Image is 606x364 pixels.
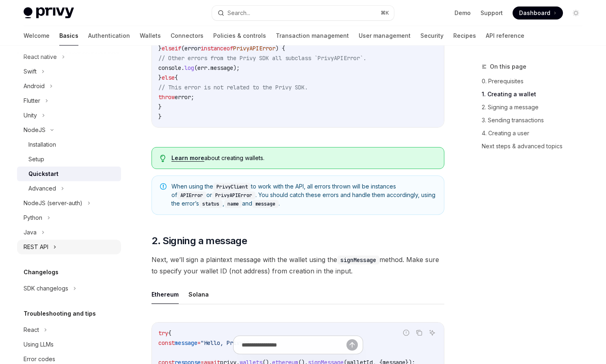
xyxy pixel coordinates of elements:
[17,337,121,352] a: Using LLMs
[337,256,379,264] code: signMessage
[482,101,589,114] a: 2. Signing a message
[454,9,471,17] a: Demo
[233,64,240,71] span: );
[175,93,191,101] span: error
[414,327,424,338] button: Copy the contents from the code block
[24,242,48,252] div: REST API
[513,6,563,19] a: Dashboard
[213,183,251,191] code: PrivyClient
[158,93,175,101] span: throw
[158,329,168,337] span: try
[175,45,181,52] span: if
[490,62,526,71] span: On this page
[482,127,589,140] a: 4. Creating a user
[184,64,194,71] span: log
[24,96,40,106] div: Flutter
[158,64,181,71] span: console
[233,45,275,52] span: PrivyAPIError
[401,327,411,338] button: Report incorrect code
[212,6,394,20] button: Search...⌘K
[24,110,37,120] div: Unity
[569,6,582,19] button: Toggle dark mode
[191,93,194,101] span: ;
[28,154,44,164] div: Setup
[519,9,550,17] span: Dashboard
[158,54,366,62] span: // Other errors from the Privy SDK all subclass `PrivyAPIError`.
[24,125,45,135] div: NodeJS
[346,339,358,351] button: Send message
[427,327,437,338] button: Ask AI
[453,26,476,45] a: Recipes
[181,64,184,71] span: .
[199,200,223,208] code: status
[171,154,204,162] a: Learn more
[213,26,266,45] a: Policies & controls
[210,64,233,71] span: message
[175,74,178,81] span: {
[482,88,589,101] a: 1. Creating a wallet
[482,140,589,153] a: Next steps & advanced topics
[158,103,162,110] span: }
[212,191,255,199] code: PrivyAPIError
[158,45,162,52] span: }
[24,26,50,45] a: Welcome
[160,183,167,190] svg: Note
[171,26,203,45] a: Connectors
[24,81,45,91] div: Android
[162,74,175,81] span: else
[168,329,171,337] span: {
[151,234,247,247] span: 2. Signing a message
[24,67,37,76] div: Swift
[194,64,197,71] span: (
[158,74,162,81] span: }
[59,26,78,45] a: Basics
[224,200,242,208] code: name
[24,267,58,277] h5: Changelogs
[359,26,411,45] a: User management
[28,140,56,149] div: Installation
[158,113,162,120] span: }
[151,254,444,277] span: Next, we’ll sign a plaintext message with the wallet using the method. Make sure to specify your ...
[88,26,130,45] a: Authentication
[17,167,121,181] a: Quickstart
[24,7,74,19] img: light logo
[28,184,56,193] div: Advanced
[482,75,589,88] a: 0. Prerequisites
[177,191,206,199] code: APIError
[197,64,207,71] span: err
[140,26,161,45] a: Wallets
[24,227,37,237] div: Java
[24,325,39,335] div: React
[151,285,179,304] button: Ethereum
[486,26,524,45] a: API reference
[420,26,444,45] a: Security
[276,26,349,45] a: Transaction management
[17,137,121,152] a: Installation
[17,152,121,167] a: Setup
[184,45,201,52] span: error
[381,10,389,16] span: ⌘ K
[201,45,233,52] span: instanceof
[188,285,209,304] button: Solana
[171,182,436,208] span: When using the to work with the API, all errors thrown will be instances of or . You should catch...
[158,84,308,91] span: // This error is not related to the Privy SDK.
[162,45,175,52] span: else
[207,64,210,71] span: .
[28,169,58,179] div: Quickstart
[24,284,68,293] div: SDK changelogs
[181,45,184,52] span: (
[24,309,96,318] h5: Troubleshooting and tips
[482,114,589,127] a: 3. Sending transactions
[24,340,54,349] div: Using LLMs
[24,198,82,208] div: NodeJS (server-auth)
[252,200,279,208] code: message
[24,354,55,364] div: Error codes
[160,155,166,162] svg: Tip
[480,9,503,17] a: Support
[227,8,250,18] div: Search...
[24,213,42,223] div: Python
[171,154,436,162] div: about creating wallets.
[275,45,285,52] span: ) {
